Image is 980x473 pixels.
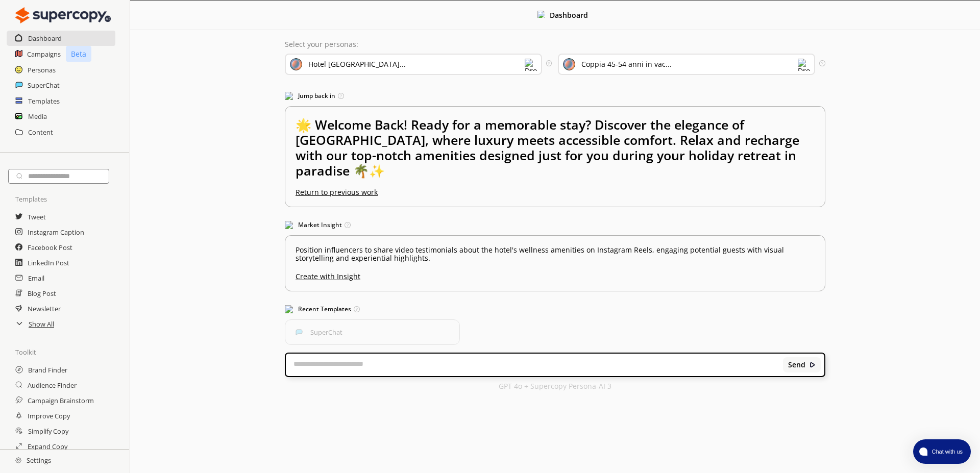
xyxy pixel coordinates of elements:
[499,382,611,390] p: GPT 4o + Supercopy Persona-AI 3
[296,117,815,188] h2: 🌟 Welcome Back! Ready for a memorable stay? Discover the elegance of [GEOGRAPHIC_DATA], where lux...
[28,109,47,124] a: Media
[28,286,56,301] a: Blog Post
[296,267,815,281] u: Create with Insight
[29,316,54,332] a: Show All
[15,457,21,463] img: Close
[28,424,68,439] a: Simplify Copy
[798,59,810,71] img: Dropdown Icon
[28,31,62,46] a: Dashboard
[28,393,94,408] a: Campaign Brainstorm
[927,447,965,456] span: Chat with us
[28,225,84,240] a: Instagram Caption
[296,246,815,262] p: Position influencers to share video testimonials about the hotel's wellness amenities on Instagra...
[28,93,60,109] a: Templates
[285,302,825,317] h3: Recent Templates
[546,60,552,66] img: Tooltip Icon
[285,221,293,229] img: Market Insight
[285,40,825,48] p: Select your personas:
[28,362,67,378] a: Brand Finder
[809,361,816,368] img: Close
[27,46,61,62] a: Campaigns
[15,5,111,26] img: Close
[345,222,351,228] img: Tooltip Icon
[296,187,378,197] u: Return to previous work
[285,88,825,104] h3: Jump back in
[28,255,69,270] a: LinkedIn Post
[285,305,293,313] img: Popular Templates
[308,60,406,68] div: Hotel [GEOGRAPHIC_DATA]...
[788,361,805,369] b: Send
[819,60,825,66] img: Tooltip Icon
[28,408,70,424] a: Improve Copy
[338,93,344,99] img: Tooltip Icon
[28,439,67,454] a: Expand Copy
[285,319,460,345] button: SuperChatSuperChat
[285,217,825,233] h3: Market Insight
[354,306,360,312] img: Tooltip Icon
[550,10,588,20] b: Dashboard
[296,329,303,336] img: SuperChat
[28,301,61,316] a: Newsletter
[28,125,53,140] a: Content
[563,58,575,70] img: Audience Icon
[28,240,72,255] a: Facebook Post
[525,59,537,71] img: Dropdown Icon
[28,378,77,393] a: Audience Finder
[581,60,672,68] div: Coppia 45-54 anni in vac...
[28,270,44,286] a: Email
[28,78,60,93] a: SuperChat
[28,62,56,78] a: Personas
[537,11,545,18] img: Close
[290,58,302,70] img: Brand Icon
[913,439,971,464] button: atlas-launcher
[66,46,91,62] p: Beta
[285,92,293,100] img: Jump Back In
[28,209,46,225] a: Tweet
